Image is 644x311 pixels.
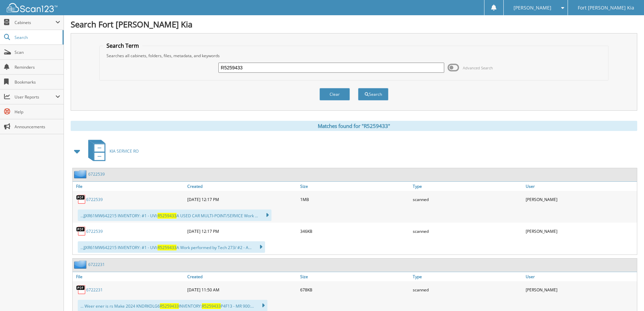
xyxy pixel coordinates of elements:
[86,197,103,202] a: 6722539
[524,182,637,191] a: User
[524,283,637,296] div: [PERSON_NAME]
[74,260,88,269] img: folder2.png
[299,182,411,191] a: Size
[76,285,86,295] img: PDF.png
[78,241,265,253] div: ...JJXR61MW642215 INVENTORY: #1 - UVI: A Work performed by Tech 273/ #2 - A...
[524,193,637,206] div: [PERSON_NAME]
[158,213,176,219] span: R5259433
[299,224,411,238] div: 346KB
[578,6,634,10] span: Fort [PERSON_NAME] Kia
[202,303,221,309] span: R5259433
[88,171,105,177] a: 6722539
[103,42,142,49] legend: Search Term
[15,124,60,130] span: Announcements
[15,20,55,25] span: Cabinets
[71,121,637,131] div: Matches found for "R5259433"
[86,228,103,234] a: 6722539
[514,6,551,10] span: [PERSON_NAME]
[411,283,524,296] div: scanned
[88,262,105,267] a: 6722231
[76,194,86,204] img: PDF.png
[299,283,411,296] div: 678KB
[71,19,637,30] h1: Search Fort [PERSON_NAME] Kia
[524,272,637,281] a: User
[110,148,139,154] span: KIA SERVICE RO
[411,224,524,238] div: scanned
[15,35,59,40] span: Search
[158,245,176,250] span: R5259433
[160,303,179,309] span: R5259433
[73,182,186,191] a: File
[74,170,88,178] img: folder2.png
[463,65,493,70] span: Advanced Search
[15,79,60,85] span: Bookmarks
[299,193,411,206] div: 1MB
[411,272,524,281] a: Type
[186,272,299,281] a: Created
[7,3,57,12] img: scan123-logo-white.svg
[299,272,411,281] a: Size
[524,224,637,238] div: [PERSON_NAME]
[15,109,60,115] span: Help
[186,193,299,206] div: [DATE] 12:17 PM
[411,193,524,206] div: scanned
[84,138,139,164] a: KIA SERVICE RO
[15,94,55,100] span: User Reports
[103,53,605,59] div: Searches all cabinets, folders, files, metadata, and keywords
[358,88,388,101] button: Search
[15,49,60,55] span: Scan
[78,209,271,221] div: ...JJXR61MW642215 INVENTORY: #1 - UVI: A USED CAR MULTI-POINT/SERVICE Work ...
[186,283,299,296] div: [DATE] 11:50 AM
[319,88,350,101] button: Clear
[186,224,299,238] div: [DATE] 12:17 PM
[186,182,299,191] a: Created
[86,287,103,293] a: 6722231
[15,64,60,70] span: Reminders
[411,182,524,191] a: Type
[76,226,86,236] img: PDF.png
[73,272,186,281] a: File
